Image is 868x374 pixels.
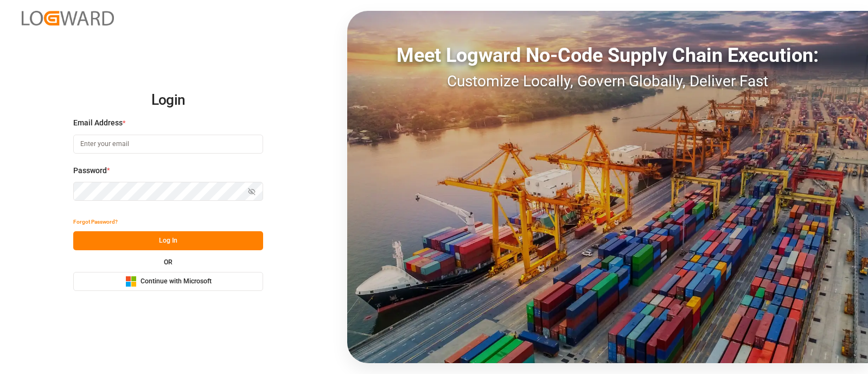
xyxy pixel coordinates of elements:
[73,83,263,118] h2: Login
[73,231,263,250] button: Log In
[73,165,107,176] span: Password
[73,272,263,291] button: Continue with Microsoft
[73,135,263,154] input: Enter your email
[22,11,114,26] img: Logward_new_orange.png
[347,41,868,70] div: Meet Logward No-Code Supply Chain Execution:
[347,70,868,93] div: Customize Locally, Govern Globally, Deliver Fast
[73,117,123,129] span: Email Address
[164,259,173,265] small: OR
[73,212,118,231] button: Forgot Password?
[141,277,212,287] span: Continue with Microsoft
